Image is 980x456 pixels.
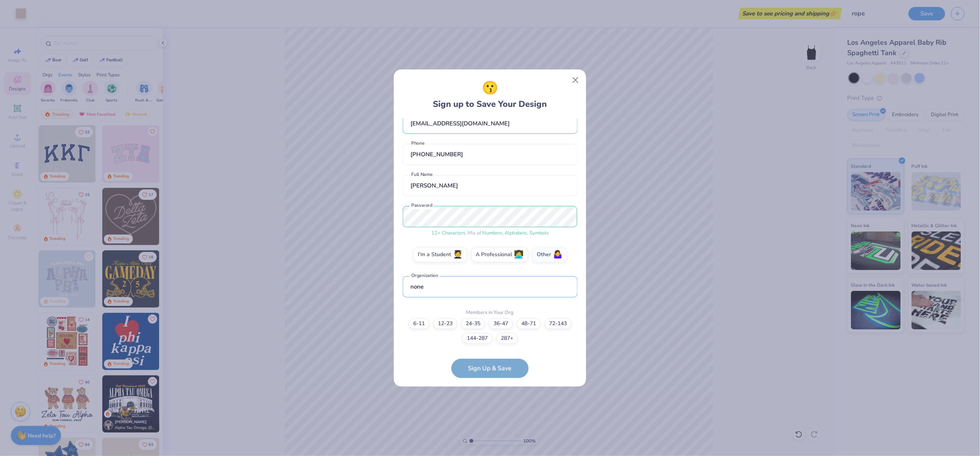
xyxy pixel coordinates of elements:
div: , Mix of , , [403,230,578,237]
span: 12 + Characters [431,230,465,236]
span: 🤷‍♀️ [553,250,563,259]
label: Other [532,247,567,262]
label: Members in Your Org [466,309,514,317]
span: 😗 [482,78,498,98]
label: 6-11 [409,318,429,329]
label: 12-23 [433,318,457,329]
button: Close [568,73,583,88]
label: 36-47 [489,318,513,329]
label: 24-35 [461,318,485,329]
label: A Professional [471,247,528,262]
label: 48-71 [517,318,541,329]
label: I'm a Student [413,247,467,262]
label: 144-287 [462,333,492,344]
span: Numbers [482,230,502,236]
span: 🧑‍🎓 [453,250,463,259]
span: Alphabets [505,230,527,236]
label: 72-143 [544,318,571,329]
label: 287+ [496,333,518,344]
span: 👩‍💻 [514,250,524,259]
span: Symbols [529,230,549,236]
div: Sign up to Save Your Design [433,78,547,111]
